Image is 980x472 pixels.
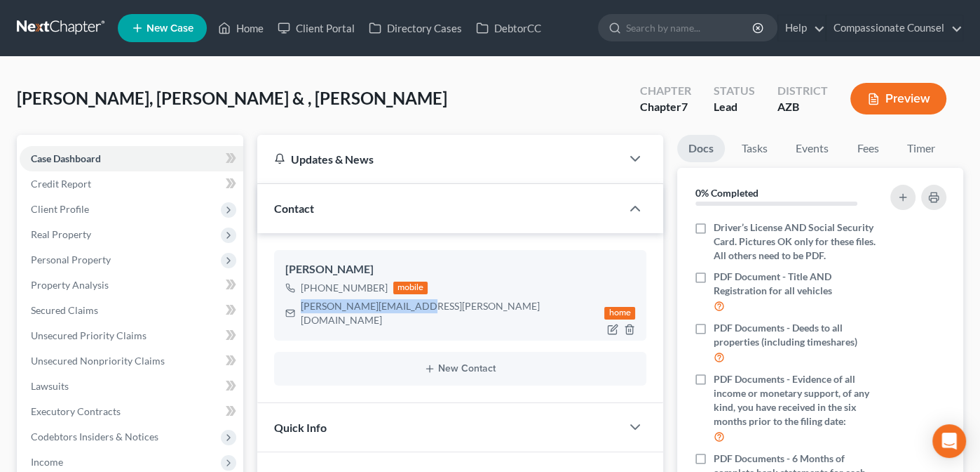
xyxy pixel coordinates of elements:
[777,83,828,99] div: District
[285,363,635,374] button: New Contact
[714,99,755,115] div: Lead
[850,83,946,114] button: Preview
[31,152,101,164] span: Case Dashboard
[604,307,635,320] div: home
[274,421,327,434] span: Quick Info
[31,329,147,341] span: Unsecured Priority Claims
[626,15,754,41] input: Search by name...
[20,146,243,171] a: Case Dashboard
[274,202,314,215] span: Contact
[777,99,828,115] div: AZB
[681,100,688,113] span: 7
[31,456,63,468] span: Income
[31,279,109,291] span: Property Analysis
[31,203,89,215] span: Client Profile
[784,135,840,162] a: Events
[640,99,691,115] div: Chapter
[714,83,755,99] div: Status
[20,298,243,323] a: Secured Claims
[301,281,388,295] div: [PHONE_NUMBER]
[695,187,758,199] strong: 0% Completed
[20,399,243,424] a: Executory Contracts
[714,372,880,428] span: PDF Documents - Evidence of all income or monetary support, of any kind, you have received in the...
[730,135,779,162] a: Tasks
[714,221,880,263] span: Driver’s License AND Social Security Card. Pictures OK only for these files. All others need to b...
[845,135,890,162] a: Fees
[31,254,111,265] span: Personal Property
[31,304,98,316] span: Secured Claims
[20,348,243,374] a: Unsecured Nonpriority Claims
[362,15,469,41] a: Directory Cases
[31,431,158,442] span: Codebtors Insiders & Notices
[31,380,69,392] span: Lawsuits
[826,15,962,41] a: Compassionate Counsel
[896,135,946,162] a: Timer
[274,152,604,166] div: Updates & News
[301,299,599,327] div: [PERSON_NAME][EMAIL_ADDRESS][PERSON_NAME][DOMAIN_NAME]
[393,282,428,294] div: mobile
[778,15,825,41] a: Help
[17,88,447,108] span: [PERSON_NAME], [PERSON_NAME] & , [PERSON_NAME]
[714,321,880,349] span: PDF Documents - Deeds to all properties (including timeshares)
[20,374,243,399] a: Lawsuits
[31,355,165,367] span: Unsecured Nonpriority Claims
[271,15,362,41] a: Client Portal
[20,171,243,197] a: Credit Report
[714,270,880,298] span: PDF Document - Title AND Registration for all vehicles
[20,273,243,298] a: Property Analysis
[677,135,725,162] a: Docs
[31,228,91,240] span: Real Property
[211,15,271,41] a: Home
[640,83,691,99] div: Chapter
[20,323,243,348] a: Unsecured Priority Claims
[469,15,548,41] a: DebtorCC
[285,261,635,278] div: [PERSON_NAME]
[31,405,121,417] span: Executory Contracts
[147,23,193,34] span: New Case
[31,178,91,190] span: Credit Report
[932,424,966,458] div: Open Intercom Messenger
